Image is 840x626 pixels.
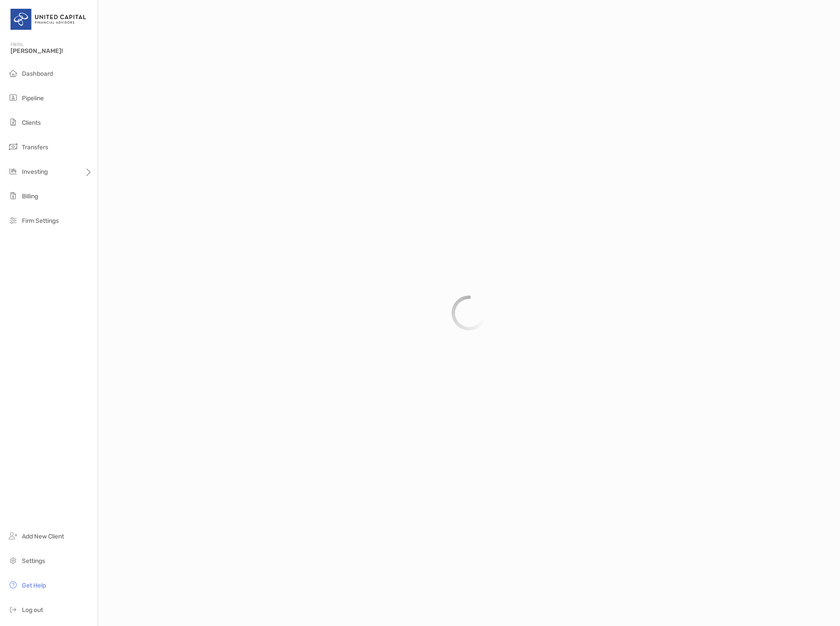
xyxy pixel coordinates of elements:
[22,533,64,540] span: Add New Client
[22,144,48,151] span: Transfers
[22,119,41,127] span: Clients
[8,604,18,615] img: logout icon
[11,4,87,35] img: United Capital Logo
[22,217,59,225] span: Firm Settings
[11,47,92,55] span: [PERSON_NAME]!
[8,166,18,176] img: investing icon
[22,168,48,176] span: Investing
[8,117,18,127] img: clients icon
[8,531,18,541] img: add_new_client icon
[8,190,18,201] img: billing icon
[8,580,18,590] img: get-help icon
[8,68,18,78] img: dashboard icon
[22,193,38,200] span: Billing
[8,215,18,225] img: firm-settings icon
[22,557,45,565] span: Settings
[22,70,53,77] span: Dashboard
[8,555,18,566] img: settings icon
[22,582,46,589] span: Get Help
[22,606,43,614] span: Log out
[22,95,44,102] span: Pipeline
[8,92,18,103] img: pipeline icon
[8,141,18,152] img: transfers icon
